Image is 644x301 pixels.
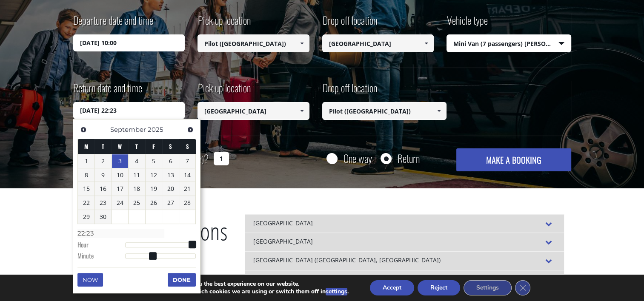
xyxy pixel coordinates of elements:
button: Now [77,273,103,287]
a: 10 [112,168,129,182]
dt: Minute [77,251,125,262]
span: 2025 [148,125,163,133]
span: Wednesday [118,142,122,150]
a: 11 [129,168,145,182]
input: Select drop-off location [322,102,447,120]
span: Saturday [169,142,172,150]
label: Vehicle type [447,13,488,34]
a: Show All Items [295,102,309,120]
p: We are using cookies to give you the best experience on our website. [112,280,349,288]
input: Select drop-off location [322,34,434,52]
span: September [110,125,146,133]
span: Friday [152,142,155,150]
a: Show All Items [419,34,433,52]
button: Done [168,273,196,287]
a: 22 [78,196,94,210]
a: 1 [78,154,94,168]
label: Pick up location [197,13,251,34]
a: 23 [95,196,112,210]
label: Drop off location [322,13,377,34]
span: Monday [84,142,88,150]
a: 28 [179,196,196,210]
a: 8 [78,168,94,182]
label: Drop off location [322,80,377,102]
button: Accept [370,280,414,295]
button: Close GDPR Cookie Banner [515,280,530,295]
a: Next [184,124,196,135]
a: 27 [162,196,179,210]
a: 2 [95,154,112,168]
span: Mini Van (7 passengers) [PERSON_NAME] [447,35,571,53]
span: Tuesday [102,142,104,150]
a: Show All Items [432,102,446,120]
a: 9 [95,168,112,182]
dt: Hour [77,240,125,251]
a: Previous [77,124,89,135]
label: How many passengers ? [73,148,209,169]
a: 14 [179,168,196,182]
a: 21 [179,182,196,196]
div: [GEOGRAPHIC_DATA] ([GEOGRAPHIC_DATA], [GEOGRAPHIC_DATA]) [245,251,564,270]
a: 13 [162,168,179,182]
span: Sunday [186,142,189,150]
input: Select pickup location [197,34,309,52]
a: 6 [162,154,179,168]
input: Select pickup location [197,102,309,120]
a: 20 [162,182,179,196]
span: Previous [80,126,87,133]
a: 4 [129,154,145,168]
button: settings [326,288,347,295]
a: 17 [112,182,129,196]
a: 30 [95,210,112,224]
a: 16 [95,182,112,196]
a: 7 [179,154,196,168]
a: 3 [112,154,129,168]
a: 26 [146,196,162,210]
div: [GEOGRAPHIC_DATA] [245,214,564,233]
label: Pick up location [197,80,251,102]
div: [GEOGRAPHIC_DATA] [245,233,564,251]
span: Next [187,126,194,133]
label: Return date and time [73,80,142,102]
a: 5 [146,154,162,168]
button: MAKE A BOOKING [456,148,571,171]
label: One way [343,153,372,164]
a: 19 [146,182,162,196]
button: Settings [464,280,512,295]
a: 15 [78,182,94,196]
a: Show All Items [295,34,309,52]
button: Reject [418,280,460,295]
a: 25 [129,196,145,210]
label: Departure date and time [73,13,153,34]
label: Return [398,153,420,164]
a: 18 [129,182,145,196]
span: Thursday [135,142,138,150]
a: 29 [78,210,94,224]
a: 24 [112,196,129,210]
div: [GEOGRAPHIC_DATA] [245,270,564,289]
a: 12 [146,168,162,182]
p: You can find out more about which cookies we are using or switch them off in . [112,288,349,295]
